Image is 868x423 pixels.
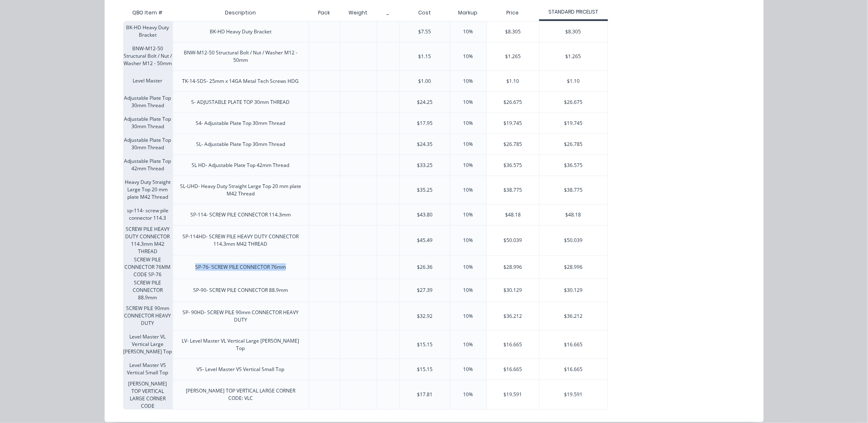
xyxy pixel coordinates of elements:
div: $1.00 [419,78,431,85]
div: Markup [450,5,487,21]
div: $27.39 [417,287,433,294]
div: Description [218,2,262,23]
div: $36.212 [540,302,608,330]
div: SP-114HD- SCREW PILE HEAVY DUTY CONNECTOR 114.3mm M42 THREAD [180,233,302,248]
div: Adjustable Plate Top 30mm Thread [123,92,173,113]
div: $8.305 [487,21,539,42]
div: Level Master VL Vertical Large [PERSON_NAME] Top [123,330,173,359]
div: $19.591 [487,380,539,409]
div: $36.575 [540,155,608,176]
div: $36.212 [487,302,539,330]
div: BK-HD Heavy Duty Bracket [123,21,173,42]
div: $43.80 [417,211,433,219]
div: $1.15 [419,53,431,60]
div: $48.18 [540,204,608,225]
div: $19.591 [540,380,608,409]
div: $26.675 [540,92,608,113]
div: Cost [400,5,450,21]
div: 10% [463,28,473,35]
div: $45.49 [417,237,433,244]
div: 10% [463,237,473,244]
div: 10% [463,341,473,348]
div: $50.039 [540,226,608,256]
div: $19.745 [540,113,608,134]
div: $30.129 [540,279,608,302]
div: $38.775 [487,176,539,204]
div: $35.25 [417,186,433,194]
div: 10% [463,78,473,85]
div: $28.996 [540,256,608,279]
div: S4- Adjustable Plate Top 30mm Thread [196,120,285,127]
div: 10% [463,391,473,398]
div: $7.55 [419,28,431,35]
div: $26.785 [540,134,608,155]
div: $16.665 [540,331,608,359]
div: $38.775 [540,176,608,204]
div: $15.15 [417,341,433,348]
div: $16.665 [540,359,608,380]
div: $36.575 [487,155,539,176]
div: $24.25 [417,99,433,106]
div: 10% [463,211,473,219]
div: Adjustable Plate Top 30mm Thread [123,134,173,155]
div: SCREW PILE 90mm CONNECTOR HEAVY DUTY [123,302,173,330]
div: Level Master VS Vertical Small Top [123,359,173,380]
div: SP- 90HD- SCREW PILE 90mm CONNECTOR HEAVY DUTY [180,309,302,324]
div: $28.996 [487,256,539,279]
div: BK-HD Heavy Duty Bracket [210,28,271,35]
div: 10% [463,162,473,169]
div: STANDARD PRICELIST [539,8,608,16]
div: $33.25 [417,162,433,169]
div: _ [380,2,396,23]
div: SP-90- SCREW PILE CONNECTOR 88.9mm [193,287,288,294]
div: 10% [463,313,473,320]
div: [PERSON_NAME] TOP VERTICAL LARGE CORNER CODE: VLC [180,387,302,402]
div: SL-UHD- Heavy Duty Straight Large Top 20 mm plate M42 Thread [180,183,302,197]
div: LV- Level Master VL Vertical Large [PERSON_NAME] Top [180,337,302,352]
div: $8.305 [540,21,608,42]
div: Adjustable Plate Top 30mm Thread [123,113,173,134]
div: $17.95 [417,120,433,127]
div: [PERSON_NAME] TOP VERTICAL LARGE CORNER CODE [123,380,173,410]
div: VS- Level Master VS Vertical Small Top [197,366,285,373]
div: SCREW PILE CONNECTOR 76MM CODE SP-76 [123,256,173,279]
div: $26.785 [487,134,539,155]
div: $15.15 [417,366,433,373]
div: SCREW PILE HEAVY DUTY CONNECTOR 114.3mm M42 THREAD [123,225,173,256]
div: $16.665 [487,331,539,359]
div: $32.92 [417,313,433,320]
div: BNW-M12-50 Structural Bolt / Nut / Washer M12 - 50mm [180,49,302,64]
div: SP-114- SCREW PILE CONNECTOR 114.3mm [190,211,291,219]
div: $48.18 [487,204,539,225]
div: $26.675 [487,92,539,113]
div: TK-14-SDS- 25mm x 14GA Metal Tech Screws HDG [182,78,299,85]
div: 10% [463,99,473,106]
div: $24.35 [417,141,433,148]
div: sp-114- screw pile connector 114.3 [123,204,173,225]
div: BNW-M12-50 Structural Bolt / Nut / Washer M12 - 50mm [123,42,173,70]
div: SL HD- Adjustable Plate Top 42mm Thread [192,162,290,169]
div: $1.265 [487,42,539,70]
div: 10% [463,263,473,271]
div: Weight [342,2,374,23]
div: $17.81 [417,391,433,398]
div: 10% [463,186,473,194]
div: S- ADJUSTABLE PLATE TOP 30mm THREAD [192,99,290,106]
div: SP-76- SCREW PILE CONNECTOR 76mm [195,263,286,271]
div: $19.745 [487,113,539,134]
div: $1.10 [487,71,539,92]
div: 10% [463,366,473,373]
div: SL- Adjustable Plate Top 30mm Thread [196,141,285,148]
div: QBO Item # [123,5,173,21]
div: 10% [463,53,473,60]
div: 10% [463,287,473,294]
div: $16.665 [487,359,539,380]
div: $26.36 [417,263,433,271]
div: SCREW PILE CONNECTOR 88.9mm [123,279,173,302]
div: $1.10 [540,71,608,92]
div: Pack [311,2,337,23]
div: Price [487,5,539,21]
div: $30.129 [487,279,539,302]
div: $50.039 [487,226,539,256]
div: Level Master [123,70,173,92]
